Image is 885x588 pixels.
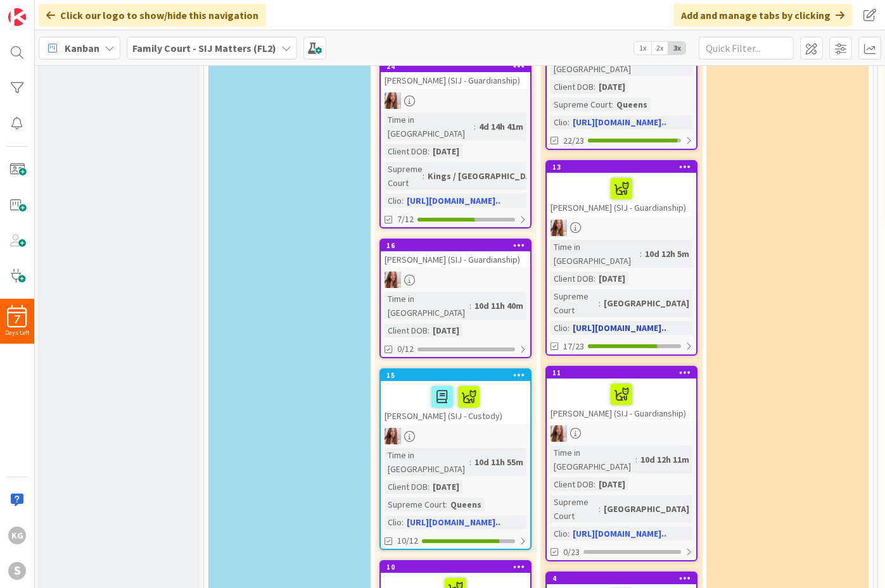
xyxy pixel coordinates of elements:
[15,315,20,324] span: 7
[469,455,471,469] span: :
[551,80,594,94] div: Client DOB
[402,194,404,208] span: :
[601,502,692,516] div: [GEOGRAPHIC_DATA]
[385,428,401,444] img: AR
[474,120,476,134] span: :
[573,322,666,334] a: [URL][DOMAIN_NAME]..
[385,162,423,190] div: Supreme Court
[595,80,628,94] div: [DATE]
[552,163,696,172] div: 13
[381,370,530,424] div: 15[PERSON_NAME] (SIJ - Custody)
[637,453,692,466] div: 10d 12h 11m
[385,194,402,208] div: Clio
[642,247,692,261] div: 10d 12h 5m
[381,272,530,288] div: AR
[471,299,526,313] div: 10d 11h 40m
[430,144,462,158] div: [DATE]
[469,299,471,313] span: :
[613,97,651,111] div: Queens
[471,455,526,469] div: 10d 11h 55m
[397,534,418,547] span: 10/12
[424,169,547,183] div: Kings / [GEOGRAPHIC_DATA]
[594,272,595,285] span: :
[551,527,568,541] div: Clio
[447,497,485,511] div: Queens
[385,515,402,529] div: Clio
[381,251,530,268] div: [PERSON_NAME] (SIJ - Guardianship)
[547,378,696,422] div: [PERSON_NAME] (SIJ - Guardianship)
[385,480,428,494] div: Client DOB
[568,527,570,541] span: :
[381,72,530,89] div: [PERSON_NAME] (SIJ - Guardianship)
[551,240,640,268] div: Time in [GEOGRAPHIC_DATA]
[551,495,599,523] div: Supreme Court
[381,370,530,381] div: 15
[551,289,599,317] div: Supreme Court
[445,497,447,511] span: :
[407,195,500,206] a: [URL][DOMAIN_NAME]..
[381,428,530,444] div: AR
[379,59,532,228] a: 24[PERSON_NAME] (SIJ - Guardianship)ARTime in [GEOGRAPHIC_DATA]:4d 14h 41mClient DOB:[DATE]Suprem...
[545,366,697,561] a: 11[PERSON_NAME] (SIJ - Guardianship)ARTime in [GEOGRAPHIC_DATA]:10d 12h 11mClient DOB:[DATE]Supre...
[402,515,404,529] span: :
[132,42,276,54] b: Family Court - SIJ Matters (FL2)
[563,546,580,559] span: 0/23
[381,240,530,251] div: 16
[381,61,530,89] div: 24[PERSON_NAME] (SIJ - Guardianship)
[547,425,696,442] div: AR
[547,367,696,422] div: 11[PERSON_NAME] (SIJ - Guardianship)
[547,173,696,216] div: [PERSON_NAME] (SIJ - Guardianship)
[428,480,430,494] span: :
[397,342,414,356] span: 0/12
[397,213,414,226] span: 7/12
[381,92,530,109] div: AR
[428,144,430,158] span: :
[423,169,424,183] span: :
[545,160,697,356] a: 13[PERSON_NAME] (SIJ - Guardianship)ARTime in [GEOGRAPHIC_DATA]:10d 12h 5mClient DOB:[DATE]Suprem...
[428,323,430,337] span: :
[640,247,642,261] span: :
[547,573,696,584] div: 4
[611,97,613,111] span: :
[668,42,685,54] span: 3x
[385,323,428,337] div: Client DOB
[651,42,668,54] span: 2x
[379,239,532,358] a: 16[PERSON_NAME] (SIJ - Guardianship)ARTime in [GEOGRAPHIC_DATA]:10d 11h 40mClient DOB:[DATE]0/12
[430,323,462,337] div: [DATE]
[39,4,266,27] div: Click our logo to show/hide this navigation
[430,480,462,494] div: [DATE]
[673,4,852,27] div: Add and manage tabs by clicking
[552,368,696,377] div: 11
[381,61,530,72] div: 24
[386,241,530,250] div: 16
[635,453,637,466] span: :
[65,41,99,56] span: Kanban
[594,477,595,491] span: :
[386,62,530,71] div: 24
[476,120,526,134] div: 4d 14h 41m
[386,563,530,572] div: 10
[407,516,500,528] a: [URL][DOMAIN_NAME]..
[551,272,594,285] div: Client DOB
[385,272,401,288] img: AR
[547,161,696,173] div: 13
[547,161,696,216] div: 13[PERSON_NAME] (SIJ - Guardianship)
[551,477,594,491] div: Client DOB
[563,340,584,353] span: 17/23
[551,446,635,473] div: Time in [GEOGRAPHIC_DATA]
[599,502,601,516] span: :
[385,448,469,476] div: Time in [GEOGRAPHIC_DATA]
[601,296,692,310] div: [GEOGRAPHIC_DATA]
[385,92,401,109] img: AR
[595,272,628,285] div: [DATE]
[573,116,666,128] a: [URL][DOMAIN_NAME]..
[385,144,428,158] div: Client DOB
[379,368,532,550] a: 15[PERSON_NAME] (SIJ - Custody)ARTime in [GEOGRAPHIC_DATA]:10d 11h 55mClient DOB:[DATE]Supreme Co...
[547,367,696,378] div: 11
[568,115,570,129] span: :
[385,113,474,141] div: Time in [GEOGRAPHIC_DATA]
[563,134,584,147] span: 22/23
[699,37,794,59] input: Quick Filter...
[547,220,696,236] div: AR
[595,477,628,491] div: [DATE]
